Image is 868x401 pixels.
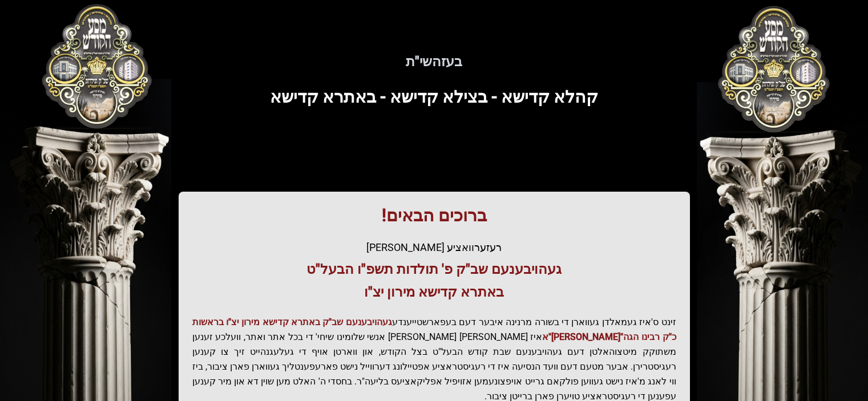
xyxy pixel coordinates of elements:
[270,87,598,107] span: קהלא קדישא - בצילא קדישא - באתרא קדישא
[192,260,676,278] h3: געהויבענעם שב"ק פ' תולדות תשפ"ו הבעל"ט
[87,52,781,71] h5: בעזהשי"ת
[192,283,676,301] h3: באתרא קדישא מירון יצ"ו
[192,205,676,226] h1: ברוכים הבאים!
[192,240,676,256] div: רעזערוואציע [PERSON_NAME]
[192,317,676,342] span: געהויבענעם שב"ק באתרא קדישא מירון יצ"ו בראשות כ"ק רבינו הגה"[PERSON_NAME]"א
